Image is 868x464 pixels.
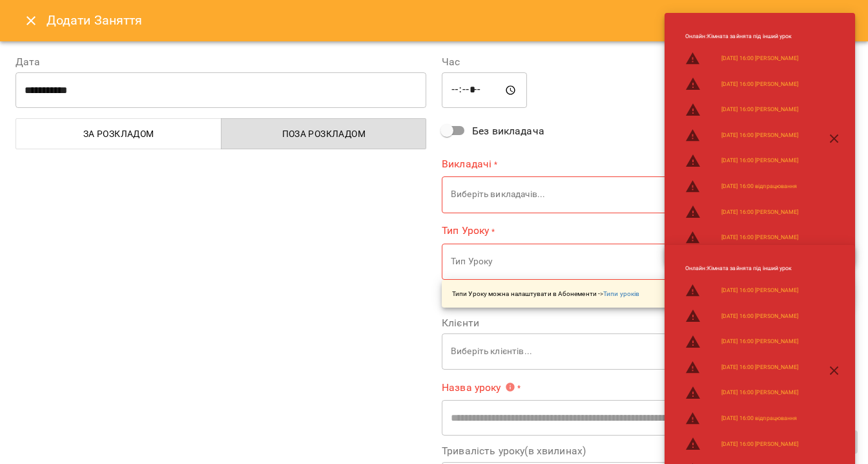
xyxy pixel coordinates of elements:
a: [DATE] 16:00 [PERSON_NAME] [721,105,798,114]
div: Тип Уроку [442,243,852,280]
li: Онлайн : Кімната зайнята під інший урок [675,259,809,278]
a: [DATE] 16:00 [PERSON_NAME] [721,312,798,321]
svg: Вкажіть назву уроку або виберіть клієнтів [505,382,515,392]
a: [DATE] 16:00 [PERSON_NAME] [721,337,798,346]
div: Виберіть клієнтів... [442,333,852,370]
button: За розкладом [15,118,222,149]
a: [DATE] 16:00 [PERSON_NAME] [721,440,798,448]
p: Виберіть клієнтів... [451,345,832,358]
span: Без викладача [472,123,544,139]
a: [DATE] 16:00 [PERSON_NAME] [721,388,798,397]
span: За розкладом [24,126,214,142]
span: Поза розкладом [229,126,419,142]
button: Поза розкладом [221,118,427,149]
div: Виберіть викладачів... [442,176,852,213]
label: Клієнти [442,318,852,328]
h6: Додати Заняття [46,10,852,30]
label: Тривалість уроку(в хвилинах) [442,446,852,456]
a: [DATE] 16:00 [PERSON_NAME] [721,156,798,165]
p: Типи Уроку можна налаштувати в Абонементи -> [452,289,639,299]
a: [DATE] 16:00 [PERSON_NAME] [721,208,798,216]
a: [DATE] 16:00 [PERSON_NAME] [721,286,798,295]
button: Close [15,5,46,36]
a: [DATE] 16:00 відпрацювання [721,414,797,423]
label: Викладачі [442,156,852,171]
a: [DATE] 16:00 [PERSON_NAME] [721,131,798,140]
a: [DATE] 16:00 [PERSON_NAME] [721,233,798,242]
a: [DATE] 16:00 [PERSON_NAME] [721,363,798,372]
a: [DATE] 16:00 [PERSON_NAME] [721,80,798,89]
a: [DATE] 16:00 [PERSON_NAME] [721,54,798,63]
span: Назва уроку [442,382,515,392]
label: Час [442,57,852,67]
li: Онлайн : Кімната зайнята під інший урок [675,27,809,46]
a: [DATE] 16:00 відпрацювання [721,182,797,191]
p: Виберіть викладачів... [451,188,832,201]
label: Дата [15,57,426,67]
label: Тип Уроку [442,224,852,238]
p: Тип Уроку [451,255,832,268]
a: Типи уроків [603,290,639,297]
